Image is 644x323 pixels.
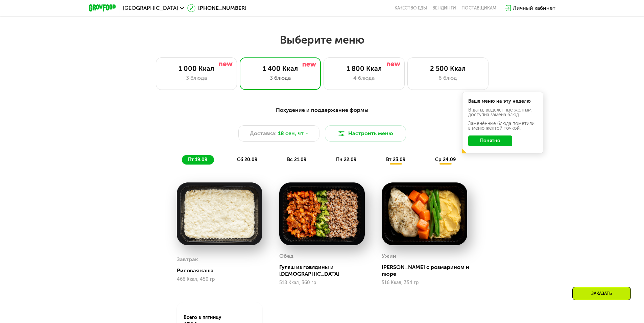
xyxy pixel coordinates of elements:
[163,74,230,82] div: 3 блюда
[177,277,262,282] div: 466 Ккал, 450 гр
[513,4,555,12] div: Личный кабинет
[386,157,405,163] span: вт 23.09
[435,157,456,163] span: ср 24.09
[414,65,481,73] div: 2 500 Ккал
[468,121,537,131] div: Заменённые блюда пометили в меню жёлтой точкой.
[177,267,268,274] div: Рисовая каша
[22,33,622,47] h2: Выберите меню
[123,5,178,11] span: [GEOGRAPHIC_DATA]
[278,129,304,138] span: 18 сен, чт
[279,264,370,277] div: Гуляш из говядины и [DEMOGRAPHIC_DATA]
[468,99,537,104] div: Ваше меню на эту неделю
[287,157,306,163] span: вс 21.09
[331,74,398,82] div: 4 блюда
[187,4,246,12] a: [PHONE_NUMBER]
[250,129,277,138] span: Доставка:
[188,157,207,163] span: пт 19.09
[237,157,257,163] span: сб 20.09
[432,5,456,11] a: Вендинги
[382,280,467,285] div: 516 Ккал, 354 гр
[461,5,496,11] div: поставщикам
[382,264,473,277] div: [PERSON_NAME] с розмарином и пюре
[163,65,230,73] div: 1 000 Ккал
[336,157,356,163] span: пн 22.09
[414,74,481,82] div: 6 блюд
[572,287,631,300] div: Заказать
[468,108,537,117] div: В даты, выделенные желтым, доступна замена блюд.
[279,280,365,285] div: 518 Ккал, 360 гр
[279,251,293,261] div: Обед
[325,125,406,142] button: Настроить меню
[247,74,314,82] div: 3 блюда
[122,106,522,115] div: Похудение и поддержание формы
[331,65,398,73] div: 1 800 Ккал
[468,135,512,146] button: Понятно
[395,5,427,11] a: Качество еды
[382,251,396,261] div: Ужин
[247,65,314,73] div: 1 400 Ккал
[177,254,198,265] div: Завтрак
